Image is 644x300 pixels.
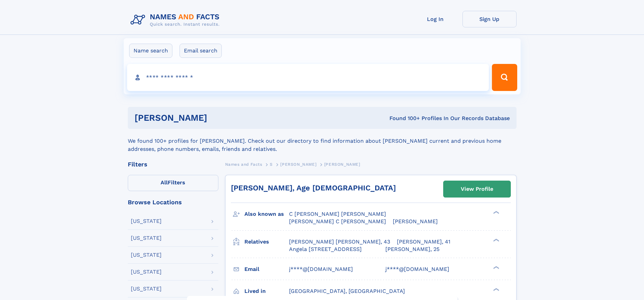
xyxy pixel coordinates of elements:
[492,287,500,292] div: ❯
[127,64,489,91] input: search input
[289,238,390,246] a: [PERSON_NAME] [PERSON_NAME], 43
[244,236,289,248] h3: Relatives
[244,285,289,297] h3: Lived in
[131,235,162,241] div: [US_STATE]
[131,252,162,258] div: [US_STATE]
[492,210,500,215] div: ❯
[270,160,273,168] a: S
[385,246,439,253] a: [PERSON_NAME], 25
[397,238,450,246] a: [PERSON_NAME], 41
[131,269,162,275] div: [US_STATE]
[280,160,316,168] a: [PERSON_NAME]
[289,218,386,225] span: [PERSON_NAME] C [PERSON_NAME]
[131,286,162,292] div: [US_STATE]
[492,64,517,91] button: Search Button
[225,160,262,168] a: Names and Facts
[462,11,517,27] a: Sign Up
[270,162,273,167] span: S
[492,238,500,242] div: ❯
[461,181,493,197] div: View Profile
[128,11,225,29] img: Logo Names and Facts
[231,184,396,192] a: [PERSON_NAME], Age [DEMOGRAPHIC_DATA]
[444,181,510,197] a: View Profile
[180,44,222,58] label: Email search
[135,114,299,122] h1: [PERSON_NAME]
[244,208,289,220] h3: Also known as
[289,288,405,294] span: [GEOGRAPHIC_DATA], [GEOGRAPHIC_DATA]
[128,129,517,153] div: We found 100+ profiles for [PERSON_NAME]. Check out our directory to find information about [PERS...
[128,161,218,167] div: Filters
[492,265,500,270] div: ❯
[289,211,386,217] span: C [PERSON_NAME] [PERSON_NAME]
[128,175,218,191] label: Filters
[161,179,168,186] span: All
[280,162,316,167] span: [PERSON_NAME]
[324,162,360,167] span: [PERSON_NAME]
[129,44,172,58] label: Name search
[298,115,510,122] div: Found 100+ Profiles In Our Records Database
[408,11,462,27] a: Log In
[131,218,162,224] div: [US_STATE]
[289,246,362,253] a: Angela [STREET_ADDRESS]
[128,199,218,205] div: Browse Locations
[393,218,438,225] span: [PERSON_NAME]
[244,263,289,275] h3: Email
